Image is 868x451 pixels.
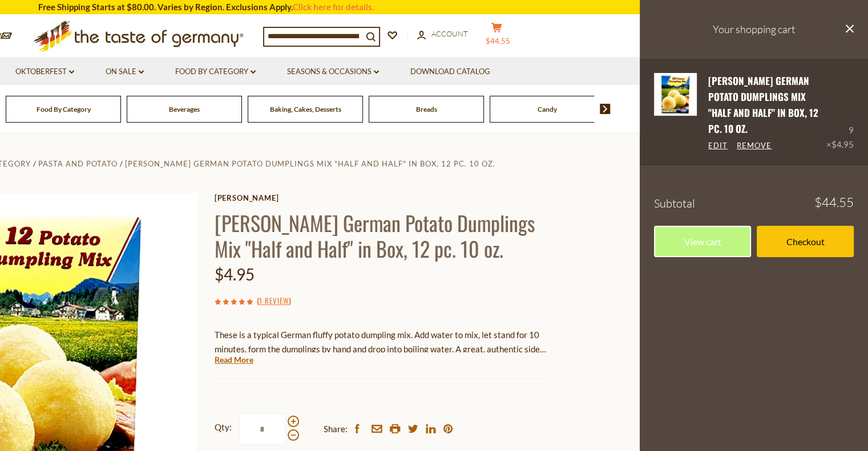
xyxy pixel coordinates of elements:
[257,295,291,306] span: ( )
[654,196,695,210] span: Subtotal
[431,29,468,38] span: Account
[270,105,341,113] a: Baking, Cakes, Desserts
[37,105,91,113] a: Food By Category
[125,159,495,168] a: [PERSON_NAME] German Potato Dumplings Mix "Half and Half" in Box, 12 pc. 10 oz.
[215,210,548,261] h1: [PERSON_NAME] German Potato Dumplings Mix "Half and Half" in Box, 12 pc. 10 oz.
[654,73,697,152] a: Dr. Knoll German Potato Dumplings Mix "Half and Half" in Box, 12 pc. 10 oz.
[169,105,200,113] a: Beverages
[757,226,854,257] a: Checkout
[175,66,256,78] a: Food By Category
[239,413,286,445] input: Qty:
[814,196,854,209] span: $44.55
[215,420,232,434] strong: Qty:
[831,139,854,149] span: $4.95
[654,73,697,116] img: Dr. Knoll German Potato Dumplings Mix "Half and Half" in Box, 12 pc. 10 oz.
[826,73,854,152] div: 9 ×
[410,66,490,78] a: Download Catalog
[287,66,379,78] a: Seasons & Occasions
[215,265,255,284] span: $4.95
[654,226,751,257] a: View cart
[600,104,611,114] img: next arrow
[486,36,510,46] span: $44.55
[215,193,548,202] a: [PERSON_NAME]
[106,66,144,78] a: On Sale
[293,2,374,12] a: Click here for details.
[538,105,557,113] a: Candy
[480,22,514,51] button: $44.55
[708,141,728,151] a: Edit
[215,354,253,365] a: Read More
[38,159,118,168] a: Pasta and Potato
[708,74,818,136] a: [PERSON_NAME] German Potato Dumplings Mix "Half and Half" in Box, 12 pc. 10 oz.
[417,28,468,40] a: Account
[737,141,772,151] a: Remove
[215,328,548,356] p: These is a typical German fluffy potato dumpling mix. Add water to mix, let stand for 10 minutes,...
[416,105,437,113] a: Breads
[259,295,289,307] a: 1 Review
[15,66,74,78] a: Oktoberfest
[324,422,348,436] span: Share:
